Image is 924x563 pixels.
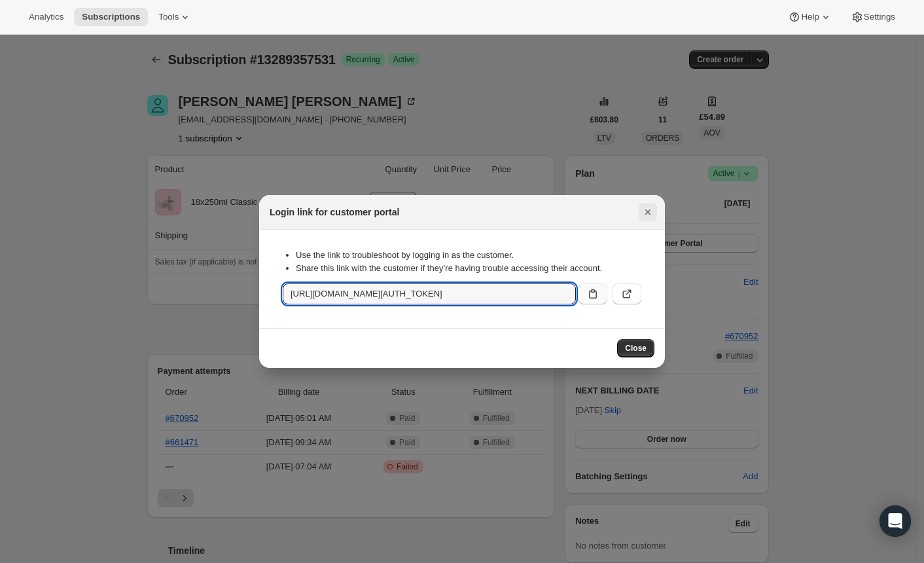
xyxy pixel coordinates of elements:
button: Close [617,339,654,357]
li: Share this link with the customer if they’re having trouble accessing their account. [296,262,641,275]
button: Subscriptions [74,8,148,26]
span: Close [625,343,647,354]
button: Help [780,8,840,26]
li: Use the link to troubleshoot by logging in as the customer. [296,249,641,262]
h2: Login link for customer portal [270,206,399,219]
span: Analytics [29,12,63,22]
button: Close [639,203,657,221]
span: Settings [864,12,895,22]
div: Open Intercom Messenger [880,505,911,537]
button: Settings [843,8,903,26]
span: Tools [158,12,179,22]
span: Help [801,12,819,22]
button: Tools [151,8,200,26]
span: Subscriptions [82,12,140,22]
button: Analytics [21,8,71,26]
